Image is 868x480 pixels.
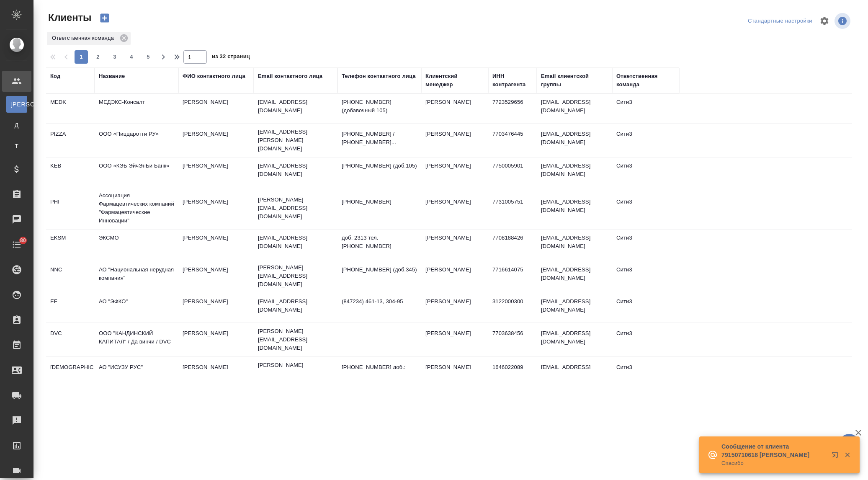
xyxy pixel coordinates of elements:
button: 4 [125,50,138,64]
td: [PERSON_NAME] [178,157,254,187]
td: ООО «КЭБ ЭйчЭнБи Банк» [95,157,178,187]
td: Сити3 [612,126,679,155]
div: Код [50,72,60,80]
a: 80 [2,234,31,255]
p: [EMAIL_ADDRESS][DOMAIN_NAME] [258,98,333,115]
p: [PHONE_NUMBER] (доб.345) [342,266,417,274]
td: [PERSON_NAME] [178,126,254,155]
td: 7716614075 [488,261,537,291]
span: 4 [125,53,138,61]
button: Создать [95,11,115,25]
td: [PERSON_NAME] [421,230,488,259]
button: Открыть в новой вкладке [827,446,847,467]
td: [EMAIL_ADDRESS][DOMAIN_NAME] [537,261,612,291]
td: MEDK [46,94,95,123]
a: Т [6,138,27,155]
td: [EMAIL_ADDRESS][DOMAIN_NAME] [537,94,612,123]
span: 2 [91,53,105,61]
button: 3 [108,50,121,64]
td: [PERSON_NAME] [421,194,488,223]
div: ФИО контактного лица [183,72,245,80]
button: Закрыть [839,451,856,459]
button: 2 [91,50,105,64]
td: АО "ЭФКО" [95,293,178,323]
td: Сити3 [612,157,679,187]
td: [PERSON_NAME] [178,359,254,388]
p: [PHONE_NUMBER] / [PHONE_NUMBER]... [342,130,417,147]
td: Ассоциация Фармацевтических компаний "Фармацевтические Инновации" [95,187,178,229]
td: PHI [46,194,95,223]
td: [PERSON_NAME] [178,230,254,259]
td: Сити3 [612,325,679,354]
div: Email клиентской группы [541,72,608,89]
div: ИНН контрагента [492,72,533,89]
p: [PHONE_NUMBER] (доб.105) [342,162,417,170]
div: Email контактного лица [258,72,322,80]
td: EKSM [46,230,95,259]
td: [EMAIL_ADDRESS][DOMAIN_NAME] [537,157,612,187]
p: [PERSON_NAME][EMAIL_ADDRESS][DOMAIN_NAME] [258,196,333,221]
td: Сити3 [612,293,679,323]
td: [EMAIL_ADDRESS][DOMAIN_NAME] [537,325,612,354]
td: 1646022089 [488,359,537,388]
span: 5 [142,53,155,61]
p: [EMAIL_ADDRESS][DOMAIN_NAME] [258,297,333,314]
td: [EMAIL_ADDRESS][DOMAIN_NAME] [537,293,612,323]
p: [PERSON_NAME][EMAIL_ADDRESS][DOMAIN_NAME] [258,327,333,352]
td: KEB [46,157,95,187]
td: Сити3 [612,230,679,259]
span: Клиенты [46,11,91,24]
p: [EMAIL_ADDRESS][DOMAIN_NAME] [258,162,333,178]
p: [PHONE_NUMBER] доб.: 5514 [342,363,417,380]
td: Сити3 [612,359,679,388]
p: [PHONE_NUMBER] [342,198,417,206]
td: 3122000300 [488,293,537,323]
td: ЭКСМО [95,230,178,259]
td: PIZZA [46,126,95,155]
div: Название [99,72,125,80]
div: Клиентский менеджер [425,72,484,89]
p: Ответственная команда [52,34,117,42]
span: 80 [15,236,31,245]
td: [PERSON_NAME] [178,94,254,123]
p: доб. 2313 тел. [PHONE_NUMBER] [342,234,417,250]
span: [PERSON_NAME] [10,100,23,108]
td: [EMAIL_ADDRESS][DOMAIN_NAME] [537,126,612,155]
p: [EMAIL_ADDRESS][PERSON_NAME][DOMAIN_NAME] [258,128,333,153]
span: из 32 страниц [212,52,250,64]
td: [PERSON_NAME] [178,293,254,323]
td: 7750005901 [488,157,537,187]
p: Сообщение от клиента 79150710618 [PERSON_NAME] [721,442,826,459]
td: ООО "КАНДИНСКИЙ КАПИТАЛ" / Да винчи / DVC [95,325,178,354]
td: [PERSON_NAME] [421,157,488,187]
div: split button [746,15,814,28]
td: [PERSON_NAME] [178,325,254,354]
span: Д [10,121,23,129]
td: 7703476445 [488,126,537,155]
td: ООО «Пиццаротти РУ» [95,126,178,155]
td: Сити3 [612,194,679,223]
p: [EMAIL_ADDRESS][DOMAIN_NAME] [258,234,333,250]
td: [PERSON_NAME] [421,94,488,123]
td: Сити3 [612,261,679,291]
td: [PERSON_NAME] [178,261,254,291]
p: Спасибо [721,459,826,467]
p: [PERSON_NAME][EMAIL_ADDRESS][DOMAIN_NAME] [258,263,333,289]
a: [PERSON_NAME] [6,96,27,113]
div: Ответственная команда [47,32,131,45]
td: [EMAIL_ADDRESS][DOMAIN_NAME] [537,230,612,259]
td: АО "ИСУЗУ РУС" [95,359,178,388]
p: [PERSON_NAME][EMAIL_ADDRESS][DOMAIN_NAME] [258,361,333,386]
td: АО "Национальная нерудная компания" [95,261,178,291]
td: МЕДЭКС-Консалт [95,94,178,123]
td: [PERSON_NAME] [178,194,254,223]
td: NNC [46,261,95,291]
td: [PERSON_NAME] [421,126,488,155]
td: [EMAIL_ADDRESS][DOMAIN_NAME] [537,359,612,388]
td: Сити3 [612,94,679,123]
td: [PERSON_NAME] [421,293,488,323]
td: 7703638456 [488,325,537,354]
td: 7731005751 [488,194,537,223]
td: DVC [46,325,95,354]
td: EF [46,293,95,323]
